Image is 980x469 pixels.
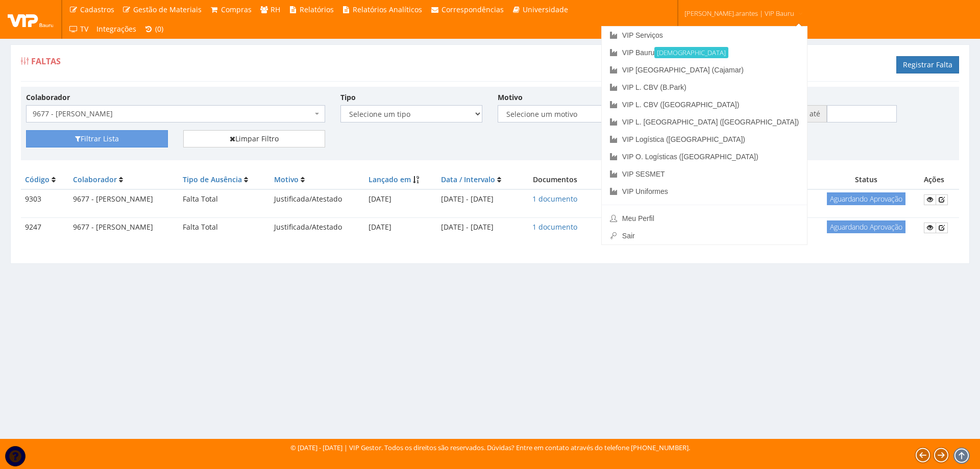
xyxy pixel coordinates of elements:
[654,47,728,58] small: [DEMOGRAPHIC_DATA]
[353,5,422,14] span: Relatórios Analíticos
[602,165,807,183] a: VIP SESMET
[602,227,807,244] a: Sair
[442,5,504,14] span: Correspondências
[437,218,522,237] td: [DATE] - [DATE]
[8,12,54,27] img: logo
[684,8,794,18] span: [PERSON_NAME].arantes | VIP Bauru
[179,189,270,209] td: Falta Total
[532,194,577,204] a: 1 documento
[369,175,411,184] a: Lançado em
[80,24,88,34] span: TV
[140,19,168,39] a: (0)
[827,192,905,205] span: Aguardando Aprovação
[602,183,807,200] a: VIP Uniformes
[602,27,807,44] a: VIP Serviços
[920,170,959,189] th: Ações
[602,79,807,96] a: VIP L. CBV (B.Park)
[522,170,588,189] th: Documentos
[364,189,437,209] td: [DATE]
[498,92,523,103] label: Motivo
[155,24,163,34] span: (0)
[602,210,807,227] a: Meu Perfil
[523,5,568,14] span: Universidade
[602,148,807,165] a: VIP O. Logísticas ([GEOGRAPHIC_DATA])
[270,189,364,209] td: Justificada/Atestado
[340,92,356,103] label: Tipo
[31,56,61,67] span: Faltas
[602,96,807,113] a: VIP L. CBV ([GEOGRAPHIC_DATA])
[827,220,905,233] span: Aguardando Aprovação
[33,109,312,119] span: 9677 - REINALDO CARLOS CAPELARI
[26,130,168,147] button: Filtrar Lista
[96,24,136,34] span: Integrações
[271,5,280,14] span: RH
[300,5,334,14] span: Relatórios
[133,5,202,14] span: Gestão de Materiais
[26,92,70,103] label: Colaborador
[532,222,577,232] a: 1 documento
[92,19,140,39] a: Integrações
[602,131,807,148] a: VIP Logística ([GEOGRAPHIC_DATA])
[274,175,299,184] a: Motivo
[364,218,437,237] td: [DATE]
[183,175,242,184] a: Tipo de Ausência
[69,189,179,209] td: 9677 - [PERSON_NAME]
[179,218,270,237] td: Falta Total
[80,5,114,14] span: Cadastros
[221,5,252,14] span: Compras
[437,189,522,209] td: [DATE] - [DATE]
[21,189,69,209] td: 9303
[602,44,807,61] a: VIP Bauru[DEMOGRAPHIC_DATA]
[602,113,807,131] a: VIP L. [GEOGRAPHIC_DATA] ([GEOGRAPHIC_DATA])
[290,443,690,453] div: © [DATE] - [DATE] | VIP Gestor. Todos os direitos são reservados. Dúvidas? Entre em contato atrav...
[26,105,325,122] span: 9677 - REINALDO CARLOS CAPELARI
[73,175,117,184] a: Colaborador
[896,56,959,73] a: Registrar Falta
[602,61,807,79] a: VIP [GEOGRAPHIC_DATA] (Cajamar)
[812,170,920,189] th: Status
[65,19,92,39] a: TV
[441,175,495,184] a: Data / Intervalo
[588,170,683,189] th: Aprovado pelo RH
[270,218,364,237] td: Justificada/Atestado
[803,105,827,122] span: até
[183,130,325,147] a: Limpar Filtro
[25,175,50,184] a: Código
[21,218,69,237] td: 9247
[69,218,179,237] td: 9677 - [PERSON_NAME]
